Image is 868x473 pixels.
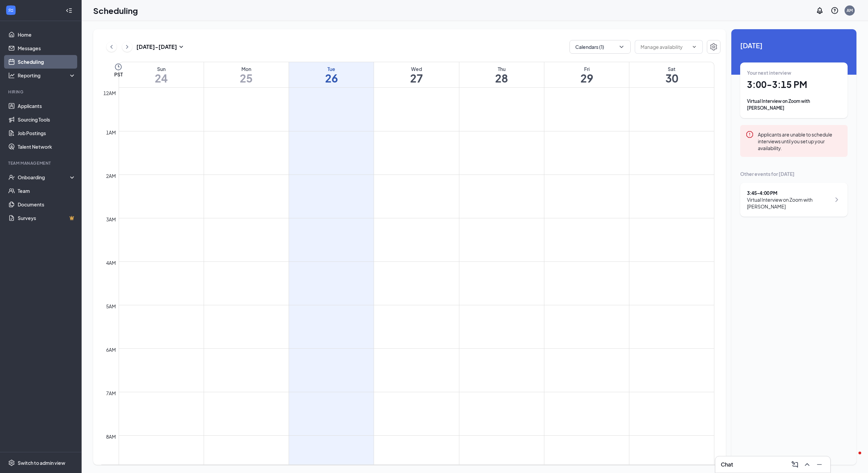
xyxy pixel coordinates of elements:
a: Team [18,184,76,198]
div: 3:45 - 4:00 PM [747,189,831,196]
div: Sat [629,66,714,72]
div: Wed [374,66,459,72]
div: 2am [105,172,117,180]
svg: SmallChevronDown [177,43,185,51]
div: Sun [119,66,204,72]
div: Virtual Interview on Zoom with [PERSON_NAME] [747,98,841,111]
h3: Chat [721,461,733,468]
div: Hiring [8,89,74,95]
svg: Analysis [8,72,15,79]
svg: ChevronLeft [108,43,115,51]
div: Reporting [18,72,76,79]
a: Applicants [18,99,76,113]
svg: Settings [710,43,718,51]
div: Other events for [DATE] [740,170,848,177]
svg: ChevronRight [833,196,841,204]
a: Messages [18,41,76,55]
h1: 30 [629,72,714,84]
svg: Collapse [66,7,72,14]
a: SurveysCrown [18,211,76,225]
h1: 29 [544,72,629,84]
a: Documents [18,198,76,211]
div: 12am [102,89,117,97]
div: Switch to admin view [18,459,65,466]
div: Applicants are unable to schedule interviews until you set up your availability. [758,130,842,151]
svg: Minimize [815,460,823,469]
a: Sourcing Tools [18,113,76,126]
input: Manage availability [641,43,689,51]
h3: [DATE] - [DATE] [136,43,177,51]
h1: 26 [289,72,374,84]
svg: Clock [114,63,122,71]
a: August 25, 2025 [204,62,289,87]
button: Calendars (1)ChevronDown [569,40,631,54]
h1: Scheduling [93,5,138,16]
a: Home [18,28,76,41]
h1: 28 [459,72,544,84]
div: 4am [105,259,117,267]
div: 6am [105,346,117,353]
button: Minimize [814,459,825,470]
div: Mon [204,66,289,72]
a: August 24, 2025 [119,62,204,87]
svg: WorkstreamLogo [7,7,14,14]
svg: Notifications [816,6,824,15]
svg: ChevronDown [618,43,625,50]
a: August 28, 2025 [459,62,544,87]
a: August 26, 2025 [289,62,374,87]
div: Thu [459,66,544,72]
svg: ChevronDown [692,44,697,50]
svg: ChevronUp [803,460,811,469]
svg: ChevronRight [124,43,131,51]
iframe: Intercom live chat [845,450,861,466]
div: Team Management [8,160,74,166]
div: 3am [105,216,117,223]
a: Job Postings [18,126,76,140]
h1: 27 [374,72,459,84]
div: Tue [289,66,374,72]
button: ChevronUp [802,459,813,470]
span: [DATE] [740,40,848,51]
svg: Error [746,130,754,139]
a: Scheduling [18,55,76,69]
h1: 24 [119,72,204,84]
button: ChevronRight [122,42,132,52]
button: ChevronLeft [106,42,117,52]
span: PST [114,71,123,78]
svg: QuestionInfo [831,6,839,15]
svg: ComposeMessage [791,460,799,469]
div: 5am [105,303,117,310]
div: Fri [544,66,629,72]
svg: UserCheck [8,174,15,181]
button: Settings [707,40,720,54]
div: Virtual Interview on Zoom with [PERSON_NAME] [747,196,831,210]
a: August 27, 2025 [374,62,459,87]
a: August 30, 2025 [629,62,714,87]
h1: 25 [204,72,289,84]
a: Talent Network [18,140,76,153]
h1: 3:00 - 3:15 PM [747,79,841,90]
div: 7am [105,389,117,397]
div: 1am [105,129,117,136]
a: August 29, 2025 [544,62,629,87]
div: AM [847,7,853,13]
svg: Settings [8,459,15,466]
div: 8am [105,433,117,440]
div: Your next interview [747,69,841,76]
button: ComposeMessage [789,459,800,470]
div: Onboarding [18,174,70,181]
